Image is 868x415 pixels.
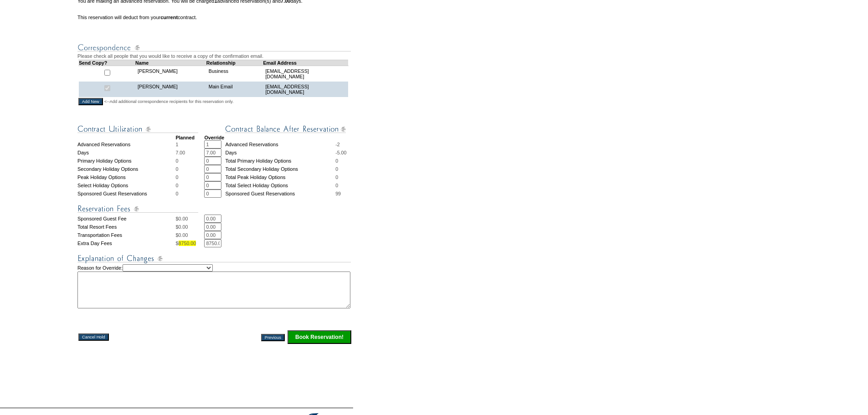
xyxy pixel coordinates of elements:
[175,135,194,140] strong: Planned
[179,216,188,221] span: 0.00
[225,149,335,157] td: Days
[335,142,339,147] span: -2
[77,239,175,247] td: Extra Day Fees
[335,183,338,188] span: 0
[79,60,136,66] td: Send Copy?
[77,203,198,215] img: Reservation Fees
[335,150,346,155] span: -5.00
[206,66,263,82] td: Business
[175,239,204,247] td: $
[179,224,188,230] span: 0.00
[135,82,206,97] td: [PERSON_NAME]
[175,174,178,180] span: 0
[261,334,285,341] input: Previous
[204,135,224,140] strong: Override
[263,60,348,66] td: Email Address
[160,15,178,20] b: current
[225,181,335,190] td: Total Select Holiday Options
[175,215,204,223] td: $
[263,66,348,82] td: [EMAIL_ADDRESS][DOMAIN_NAME]
[77,165,175,173] td: Secondary Holiday Options
[288,330,351,344] input: Click this button to finalize your reservation.
[175,191,178,196] span: 0
[135,66,206,82] td: [PERSON_NAME]
[175,142,178,147] span: 1
[77,157,175,165] td: Primary Holiday Options
[77,123,198,135] img: Contract Utilization
[77,140,175,149] td: Advanced Reservations
[77,253,351,264] img: Explanation of Changes
[77,181,175,190] td: Select Holiday Options
[175,183,178,188] span: 0
[135,60,206,66] td: Name
[225,173,335,181] td: Total Peak Holiday Options
[206,82,263,97] td: Main Email
[225,190,335,198] td: Sponsored Guest Reservations
[175,158,178,164] span: 0
[179,241,196,246] span: 8750.00
[78,98,103,105] input: Add New
[77,15,352,20] td: This reservation will deduct from your contract.
[77,223,175,231] td: Total Resort Fees
[335,158,338,164] span: 0
[77,215,175,223] td: Sponsored Guest Fee
[175,150,185,155] span: 7.00
[335,174,338,180] span: 0
[225,140,335,149] td: Advanced Reservations
[77,264,352,308] td: Reason for Override:
[335,166,338,172] span: 0
[175,166,178,172] span: 0
[77,53,263,59] span: Please check all people that you would like to receive a copy of the confirmation email.
[225,123,346,135] img: Contract Balance After Reservation
[78,333,109,341] input: Cancel Hold
[77,173,175,181] td: Peak Holiday Options
[77,190,175,198] td: Sponsored Guest Reservations
[175,231,204,239] td: $
[77,149,175,157] td: Days
[104,99,234,104] span: <--Add additional correspondence recipients for this reservation only.
[335,191,341,196] span: 99
[225,165,335,173] td: Total Secondary Holiday Options
[77,231,175,239] td: Transportation Fees
[225,157,335,165] td: Total Primary Holiday Options
[179,232,188,238] span: 0.00
[263,82,348,97] td: [EMAIL_ADDRESS][DOMAIN_NAME]
[175,223,204,231] td: $
[206,60,263,66] td: Relationship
